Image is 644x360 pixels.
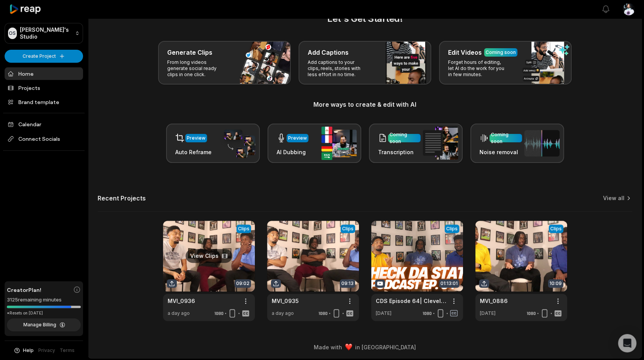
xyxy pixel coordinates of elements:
[345,344,352,350] img: heart emoji
[98,12,632,26] h2: Let's Get Started!
[175,148,212,156] h3: Auto Reframe
[491,131,520,145] div: Coming soon
[167,59,227,78] p: From long videos generate social ready clips in one click.
[7,318,81,331] button: Manage Billing
[167,48,212,57] h3: Generate Clips
[288,135,307,142] div: Preview
[13,347,34,354] button: Help
[486,49,516,56] div: Coming soon
[60,347,75,354] a: Terms
[479,148,522,156] h3: Noise removal
[308,48,349,57] h3: Add Captions
[277,148,308,156] h3: AI Dubbing
[220,129,255,158] img: auto_reframe.png
[8,28,17,39] div: OS
[5,81,83,94] a: Projects
[7,296,81,304] div: 3125 remaining minutes
[38,347,55,354] a: Privacy
[23,347,34,354] span: Help
[448,48,482,57] h3: Edit Videos
[321,127,357,160] img: ai_dubbing.png
[378,148,421,156] h3: Transcription
[524,130,559,156] img: noise_removal.png
[95,343,634,351] div: Made with in [GEOGRAPHIC_DATA]
[5,50,83,63] button: Create Project
[448,59,507,78] p: Forget hours of editing, let AI do the work for you in few minutes.
[480,297,508,305] a: MVI_0886
[168,297,195,305] a: MVI_0936
[423,127,458,160] img: transcription.png
[20,26,72,40] p: [PERSON_NAME]'s Studio
[376,297,446,305] a: CDS Episode 64| Cleveland's QB Situation| [PERSON_NAME] Vs [PERSON_NAME]| [PERSON_NAME] NFL Value|
[5,118,83,130] a: Calendar
[98,194,146,202] h2: Recent Projects
[7,310,81,316] div: *Resets on [DATE]
[272,297,299,305] a: MVI_0935
[603,194,624,202] a: View all
[7,286,41,294] span: Creator Plan!
[5,67,83,80] a: Home
[187,135,205,142] div: Preview
[5,96,83,108] a: Brand template
[98,100,632,109] h3: More ways to create & edit with AI
[5,132,83,146] span: Connect Socials
[618,334,636,352] div: Open Intercom Messenger
[308,59,367,78] p: Add captions to your clips, reels, stories with less effort in no time.
[390,131,419,145] div: Coming soon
